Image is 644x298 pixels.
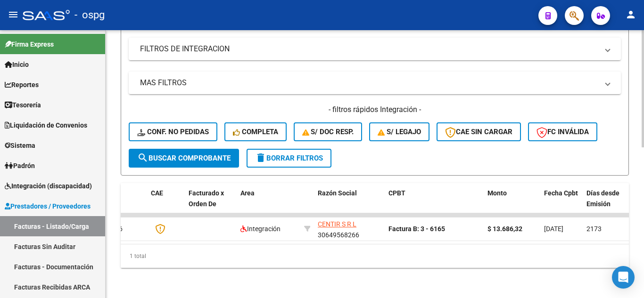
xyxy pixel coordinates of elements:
span: Fecha Cpbt [544,189,578,197]
span: 2173 [586,225,602,233]
span: Borrar Filtros [255,154,323,162]
button: S/ legajo [369,122,429,141]
datatable-header-cell: CAE [147,183,185,225]
span: Sistema [5,140,35,151]
span: Firma Express [5,39,54,49]
button: FC Inválida [528,122,597,141]
h4: - filtros rápidos Integración - [129,105,621,115]
span: CPBT [388,189,405,197]
span: Buscar Comprobante [137,154,231,162]
span: CENTIR S R L [318,220,356,228]
span: CAE SIN CARGAR [445,128,512,136]
span: Area [240,189,255,197]
span: CAE [151,189,163,197]
datatable-header-cell: Fecha Cpbt [540,183,583,225]
datatable-header-cell: Razón Social [314,183,385,225]
button: S/ Doc Resp. [294,122,363,141]
datatable-header-cell: ID [100,183,147,225]
span: Completa [233,128,278,136]
span: Integración [240,225,281,233]
mat-expansion-panel-header: MAS FILTROS [129,72,621,94]
span: Reportes [5,80,39,90]
datatable-header-cell: Facturado x Orden De [185,183,237,225]
span: S/ Doc Resp. [302,128,354,136]
span: Monto [487,189,507,197]
span: Prestadores / Proveedores [5,201,91,211]
span: Días desde Emisión [586,189,619,208]
span: Facturado x Orden De [189,189,224,208]
mat-icon: menu [8,9,19,20]
button: CAE SIN CARGAR [437,122,521,141]
span: Inicio [5,59,29,70]
strong: Factura B: 3 - 6165 [388,225,445,233]
span: [DATE] [544,225,563,233]
strong: $ 13.686,32 [487,225,522,233]
div: Open Intercom Messenger [612,266,635,289]
datatable-header-cell: Area [237,183,300,225]
span: Conf. no pedidas [137,128,209,136]
span: Integración (discapacidad) [5,181,92,191]
div: 1 total [121,244,629,268]
span: Razón Social [318,189,357,197]
button: Buscar Comprobante [129,149,239,168]
button: Conf. no pedidas [129,122,217,141]
div: 30649568266 [318,219,381,239]
datatable-header-cell: Días desde Emisión [583,183,625,225]
mat-icon: search [137,152,149,163]
button: Borrar Filtros [247,149,331,168]
mat-icon: delete [255,152,266,163]
span: Liquidación de Convenios [5,120,87,130]
mat-expansion-panel-header: FILTROS DE INTEGRACION [129,38,621,60]
span: - ospg [74,5,105,25]
button: Completa [224,122,287,141]
datatable-header-cell: Monto [484,183,540,225]
mat-panel-title: FILTROS DE INTEGRACION [140,44,598,54]
span: FC Inválida [537,128,589,136]
mat-panel-title: MAS FILTROS [140,78,598,88]
span: S/ legajo [378,128,421,136]
span: Padrón [5,161,35,171]
datatable-header-cell: CPBT [385,183,484,225]
span: Tesorería [5,100,41,110]
mat-icon: person [625,9,636,20]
